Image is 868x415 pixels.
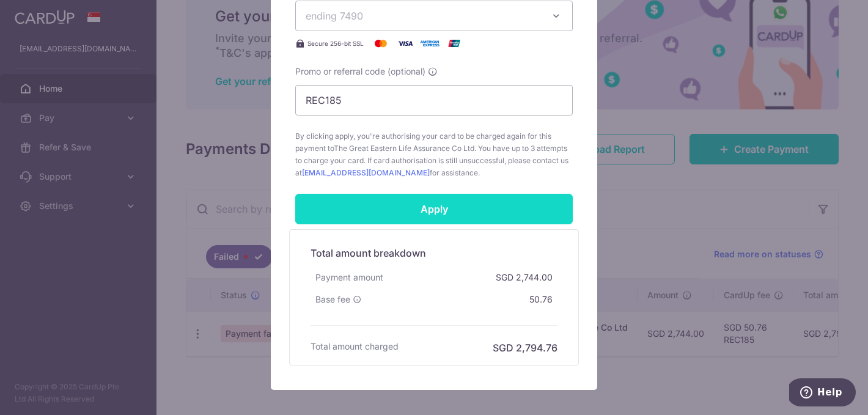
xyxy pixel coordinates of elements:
[311,246,557,260] h5: Total amount breakdown
[334,144,474,153] span: The Great Eastern Life Assurance Co Ltd
[417,36,442,51] img: American Express
[295,130,573,179] span: By clicking apply, you're authorising your card to be charged again for this payment to . You hav...
[789,378,856,409] iframe: Opens a widget where you can find more information
[315,293,350,306] span: Base fee
[493,340,557,355] h6: SGD 2,794.76
[295,194,573,224] input: Apply
[393,36,417,51] img: Visa
[306,10,363,22] span: ending 7490
[524,288,557,310] div: 50.76
[295,1,573,31] button: ending 7490
[302,168,430,177] a: [EMAIL_ADDRESS][DOMAIN_NAME]
[442,36,466,51] img: UnionPay
[369,36,393,51] img: Mastercard
[311,340,399,353] h6: Total amount charged
[295,65,425,78] span: Promo or referral code (optional)
[307,39,364,48] span: Secure 256-bit SSL
[491,266,557,288] div: SGD 2,744.00
[311,266,388,288] div: Payment amount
